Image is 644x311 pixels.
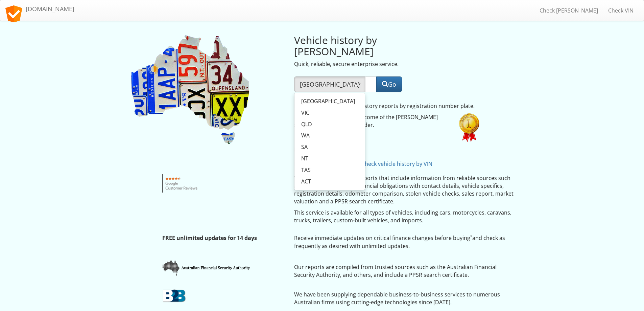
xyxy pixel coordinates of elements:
img: Rego Check [129,35,251,146]
strong: FREE unlimited updates for 14 days [162,234,257,242]
p: Review and confirm the outcome of the [PERSON_NAME] search before placing an order. [294,113,449,129]
img: 60xNx1st.png.pagespeed.ic.W35WbnTSpj.webp [459,113,479,142]
input: Rego [365,76,377,92]
button: Go [376,76,402,92]
span: SA [301,143,308,151]
img: logo.svg [5,5,22,22]
a: Check VIN [603,2,639,19]
p: Instant Australian vehicle history reports by registration number plate. [294,102,482,110]
span: NT [301,155,308,162]
p: Receive immediate updates on critical finance changes before buying and check as frequently as de... [294,234,515,250]
p: We have been supplying dependable business-to-business services to numerous Australian firms usin... [294,291,515,306]
p: No [PERSON_NAME] plate? [294,160,482,168]
a: Check [PERSON_NAME] [534,2,603,19]
p: This service is available for all types of vehicles, including cars, motorcycles, caravans, truck... [294,209,515,224]
span: TAS [301,166,311,174]
a: Check vehicle history by VIN [361,160,432,168]
span: WA [301,132,310,139]
span: [GEOGRAPHIC_DATA] [301,97,355,105]
button: [GEOGRAPHIC_DATA] [294,76,365,92]
img: xafsa.png.pagespeed.ic.5KItRCSn_G.webp [162,260,251,276]
span: QLD [301,120,312,128]
span: VIC [301,109,309,117]
p: Our reports are compiled from trusted sources such as the Australian Financial Security Authority... [294,263,515,279]
a: [DOMAIN_NAME] [0,0,79,17]
img: Google customer reviews [162,174,201,193]
span: [GEOGRAPHIC_DATA] [300,80,359,88]
p: AI Expert Opinion [294,146,482,153]
h2: Vehicle history by [PERSON_NAME] [294,35,449,57]
p: Quick, reliable, secure enterprise service. [294,60,449,68]
img: 70xNxb2b.png.pagespeed.ic.jgJsrVXH00.webp [162,289,186,303]
p: We offer comprehensive reports that include information from reliable sources such as write-offs,... [294,174,515,205]
span: ACT [301,178,311,185]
